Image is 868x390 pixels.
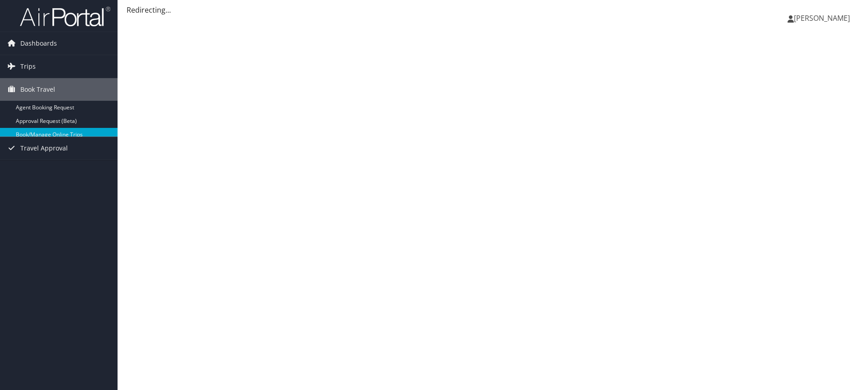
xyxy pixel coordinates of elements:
[127,5,859,15] div: Redirecting...
[20,55,36,78] span: Trips
[20,78,55,101] span: Book Travel
[794,13,850,23] span: [PERSON_NAME]
[20,32,57,55] span: Dashboards
[788,5,859,32] a: [PERSON_NAME]
[20,6,110,27] img: airportal-logo.png
[20,137,68,160] span: Travel Approval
